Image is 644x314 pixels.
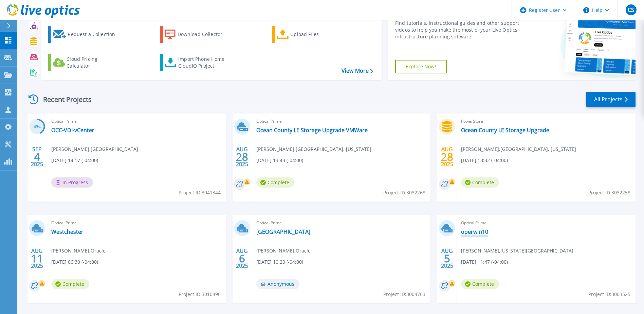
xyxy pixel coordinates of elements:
[256,219,427,227] span: Optical Prime
[236,154,248,160] span: 28
[441,144,454,169] div: AUG 2025
[256,145,371,153] span: [PERSON_NAME] , [GEOGRAPHIC_DATA], [US_STATE]
[256,279,299,289] span: Anonymous
[461,279,499,289] span: Complete
[256,157,303,164] span: [DATE] 13:43 (-04:00)
[48,26,124,43] a: Request a Collection
[239,256,245,261] span: 6
[178,56,231,69] div: Import Phone Home CloudIQ Project
[68,28,122,41] div: Request a Collection
[256,118,427,125] span: Optical Prime
[51,127,94,134] a: OCC-VDI-vCenter
[290,28,345,41] div: Upload Files
[461,228,488,235] a: operwin10
[51,157,98,164] span: [DATE] 14:17 (-04:00)
[256,177,294,188] span: Complete
[179,189,221,196] span: Project ID: 3041344
[444,256,450,261] span: 5
[51,279,89,289] span: Complete
[383,291,425,298] span: Project ID: 3004763
[48,54,124,71] a: Cloud Pricing Calculator
[441,246,454,271] div: AUG 2025
[628,7,634,13] span: CS
[272,26,348,43] a: Upload Files
[179,291,221,298] span: Project ID: 3010496
[178,28,232,41] div: Download Collector
[160,26,236,43] a: Download Collector
[256,247,311,255] span: [PERSON_NAME] , Oracle
[461,157,508,164] span: [DATE] 13:32 (-04:00)
[236,246,249,271] div: AUG 2025
[256,228,310,235] a: [GEOGRAPHIC_DATA]
[51,258,98,266] span: [DATE] 06:30 (-04:00)
[51,219,222,227] span: Optical Prime
[461,145,576,153] span: [PERSON_NAME] , [GEOGRAPHIC_DATA], [US_STATE]
[31,144,43,169] div: SEP 2025
[236,144,249,169] div: AUG 2025
[441,154,453,160] span: 28
[588,291,630,298] span: Project ID: 3003525
[461,177,499,188] span: Complete
[461,247,573,255] span: [PERSON_NAME] , [US_STATE][GEOGRAPHIC_DATA]
[588,189,630,196] span: Project ID: 3032258
[31,256,43,261] span: 11
[51,145,138,153] span: [PERSON_NAME] , [GEOGRAPHIC_DATA]
[395,20,521,40] div: Find tutorials, instructional guides and other support videos to help you make the most of your L...
[395,60,447,73] a: Explore Now!
[51,247,106,255] span: [PERSON_NAME] , Oracle
[256,127,368,134] a: Ocean County LE Storage Upgrade VMWare
[29,123,45,131] h3: 43
[26,91,101,108] div: Recent Projects
[38,125,41,129] span: %
[461,258,508,266] span: [DATE] 11:47 (-04:00)
[256,258,303,266] span: [DATE] 10:20 (-04:00)
[51,228,84,235] a: Westchester
[461,219,631,227] span: Optical Prime
[31,246,43,271] div: AUG 2025
[34,154,40,160] span: 4
[51,118,222,125] span: Optical Prime
[461,118,631,125] span: PowerStore
[342,68,373,74] a: View More
[67,56,121,69] div: Cloud Pricing Calculator
[586,92,636,107] a: All Projects
[461,127,549,134] a: Ocean County LE Storage Upgrade
[383,189,425,196] span: Project ID: 3032268
[51,177,93,188] span: In Progress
